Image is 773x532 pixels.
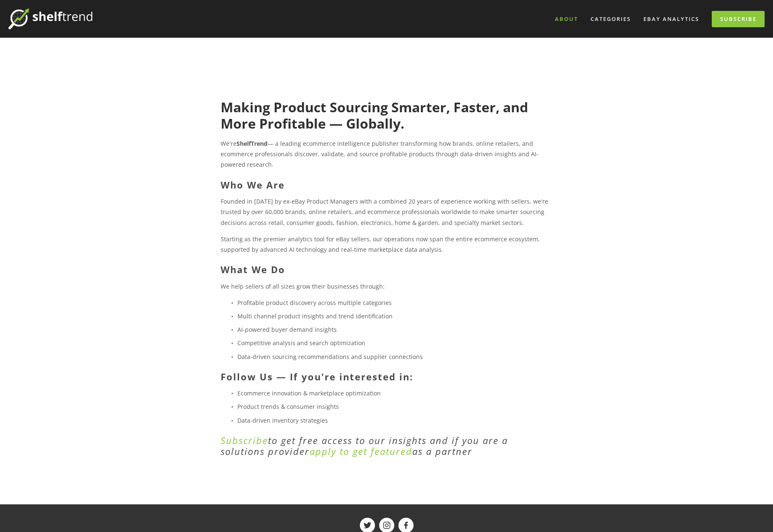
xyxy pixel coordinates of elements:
p: Founded in [DATE] by ex-eBay Product Managers with a combined 20 years of experience working with... [221,196,552,228]
p: Starting as the premier analytics tool for eBay sellers, our operations now span the entire ecomm... [221,234,552,255]
a: apply to get featured [310,445,412,457]
p: We help sellers of all sizes grow their businesses through: [221,281,552,292]
strong: Making Product Sourcing Smarter, Faster, and More Profitable — Globally. [221,98,531,132]
div: Categories [585,12,636,26]
p: Multi channel product insights and trend identification [237,311,552,321]
a: eBay Analytics [638,12,705,26]
p: Data-driven sourcing recommendations and supplier connections [237,351,552,362]
p: Competitive analysis and search optimization [237,338,552,348]
p: AI-powered buyer demand insights [237,324,552,335]
p: Product trends & consumer insights [237,401,552,412]
em: as a partner [412,445,472,457]
img: ShelfTrend [8,8,92,29]
a: About [549,12,583,26]
strong: Follow Us — If you're interested in: [221,370,413,383]
p: Profitable product discovery across multiple categories [237,297,552,308]
em: to get free access to our insights and if you are a solutions provider [221,434,511,457]
strong: ShelfTrend [237,139,268,147]
a: Subscribe [712,11,765,27]
p: Data-driven inventory strategies [237,415,552,426]
strong: Who We Are [221,178,285,191]
a: Subscribe [221,434,268,447]
p: We're — a leading ecommerce intelligence publisher transforming how brands, online retailers, and... [221,138,552,170]
p: Ecommerce innovation & marketplace optimization [237,388,552,398]
strong: What We Do [221,263,285,276]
